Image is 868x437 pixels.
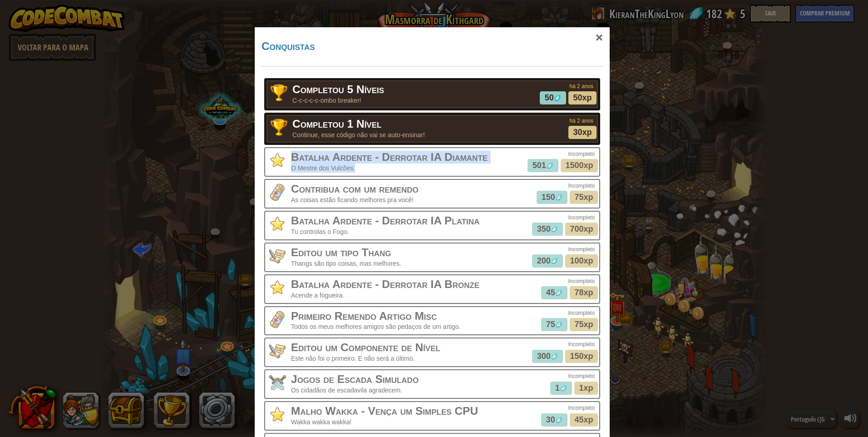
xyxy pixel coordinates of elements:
[291,183,530,195] h3: Contribua com um remendo
[545,93,554,102] span: 50
[291,417,530,427] p: Wakka wakka wakka!
[292,96,529,105] p: C-c-c-c-c-ombo breaker!
[268,310,286,328] img: patch_v2.png
[261,40,603,53] h3: Conquistas
[291,310,530,323] h3: Primeiro Remendo Artigo Misc
[291,195,530,204] p: As coisas estão ficando melhores pra você!
[570,351,593,360] span: 150xp
[579,383,593,392] span: 1xp
[537,256,551,265] span: 200
[537,351,551,360] span: 300
[552,354,557,359] img: gem.png
[568,341,595,348] div: Incompleto
[570,256,593,265] span: 100xp
[552,227,557,232] img: gem.png
[589,25,610,51] div: ×
[268,247,286,265] img: pen_and_paper.png
[291,291,530,300] p: Acende a fogueira.
[291,354,530,363] p: Este não foi o primeiro. E não será a último.
[292,130,529,139] p: Continue, esse código não vai se auto-ensinar!
[573,93,592,102] span: 50xp
[569,117,593,125] div: há 2 anos
[268,215,286,233] img: default.png
[291,373,530,386] h3: Jogos de Escada Simulado
[268,278,286,296] img: default.png
[292,84,529,96] h3: Completou 5 Níveis
[546,288,555,297] span: 45
[291,215,530,227] h3: Batalha Ardente - Derrotar IA Platina
[568,150,595,158] div: Incompleto
[291,247,530,259] h3: Editou um tipo Thang
[291,278,530,291] h3: Batalha Ardente - Derrotar IA Bronze
[270,84,288,102] img: trophy.png
[292,118,529,130] h3: Completou 1 Nível
[573,128,592,137] span: 30xp
[568,278,595,285] div: Incompleto
[291,151,530,164] h3: Batalha Ardente - Derrotar IA Diamante
[291,259,530,268] p: Thangs são tipo coisas, mas melhores.
[533,161,546,170] span: 501
[568,246,595,253] div: Incompleto
[568,182,595,190] div: Incompleto
[555,95,560,101] img: gem.png
[574,320,593,329] span: 75xp
[291,164,530,173] p: O Mestre dos Vulcões.
[552,258,557,264] img: gem.png
[542,193,555,202] span: 150
[556,195,562,200] img: gem.png
[291,322,530,331] p: Todos os meus melhores amigos são pedaços de um artigo.
[537,224,551,233] span: 350
[547,163,552,169] img: gem.png
[291,227,530,236] p: Tu controlas o Fogo.
[268,342,286,360] img: pen_and_paper.png
[570,224,593,233] span: 700xp
[291,405,530,417] h3: Malho Wakka - Vença um Simples CPU
[546,415,555,424] span: 30
[546,320,555,329] span: 75
[561,386,566,391] img: gem.png
[556,322,562,328] img: gem.png
[568,214,595,222] div: Incompleto
[556,290,562,296] img: gem.png
[568,372,595,380] div: Incompleto
[291,386,530,395] p: Os cidadãos de escadavila agradecem.
[568,404,595,412] div: Incompleto
[565,161,593,170] span: 1500xp
[569,83,593,90] div: há 2 anos
[268,373,286,392] img: swords.png
[574,415,593,424] span: 45xp
[568,309,595,317] div: Incompleto
[268,183,286,201] img: patch_v2.png
[291,342,530,354] h3: Editou um Componente de Nível
[574,193,593,202] span: 75xp
[555,383,560,392] span: 1
[574,288,593,297] span: 78xp
[268,151,286,169] img: default.png
[268,405,286,423] img: default.png
[556,417,562,423] img: gem.png
[270,118,288,136] img: trophy.png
